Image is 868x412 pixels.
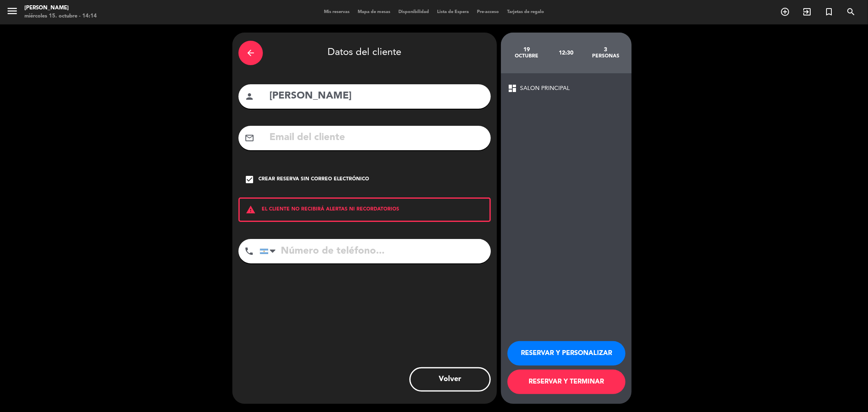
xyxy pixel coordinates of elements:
button: Volver [409,367,491,392]
span: dashboard [507,83,517,93]
i: mail_outline [245,133,254,143]
span: SALON PRINCIPAL [520,84,570,93]
i: menu [6,5,18,17]
div: 3 [586,46,625,53]
button: RESERVAR Y PERSONALIZAR [507,341,625,366]
div: personas [586,53,625,59]
button: menu [6,5,18,20]
i: person [245,92,254,101]
input: Nombre del cliente [269,88,485,105]
i: warning [240,205,262,215]
div: Datos del cliente [238,39,491,67]
span: Tarjetas de regalo [503,10,548,14]
span: Mis reservas [320,10,354,14]
i: arrow_back [246,48,256,58]
i: check_box [245,175,254,184]
i: add_circle_outline [780,7,790,17]
span: Lista de Espera [433,10,473,14]
i: phone [244,246,254,256]
input: Email del cliente [269,129,485,146]
i: search [846,7,856,17]
input: Número de teléfono... [260,239,491,263]
div: miércoles 15. octubre - 14:14 [24,12,97,20]
span: Disponibilidad [394,10,433,14]
div: EL CLIENTE NO RECIBIRÁ ALERTAS NI RECORDATORIOS [238,197,491,222]
div: 12:30 [547,39,586,67]
span: Pre-acceso [473,10,503,14]
div: octubre [507,53,547,59]
i: turned_in_not [824,7,834,17]
div: Argentina: +54 [260,239,279,263]
div: 19 [507,46,547,53]
i: exit_to_app [802,7,812,17]
div: Crear reserva sin correo electrónico [258,175,369,184]
div: [PERSON_NAME] [24,4,97,12]
button: RESERVAR Y TERMINAR [507,370,625,394]
span: Mapa de mesas [354,10,394,14]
